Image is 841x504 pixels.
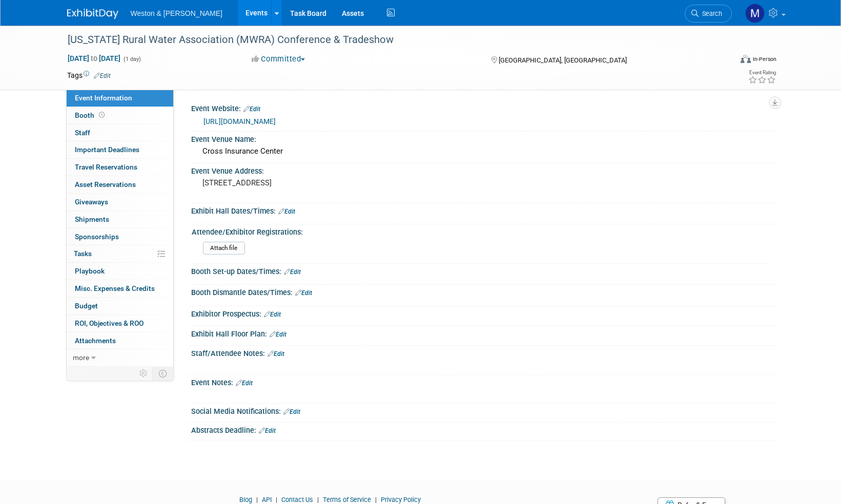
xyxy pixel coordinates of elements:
a: Tasks [67,245,173,262]
span: | [254,496,260,503]
span: | [273,496,280,503]
div: Exhibitor Prospectus: [191,306,774,320]
a: Terms of Service [323,496,371,503]
div: Exhibit Hall Dates/Times: [191,203,774,217]
img: Mary Ann Trujillo [745,4,765,23]
div: Cross Insurance Center [199,143,767,159]
img: ExhibitDay [67,9,118,19]
div: Exhibit Hall Floor Plan: [191,326,774,340]
span: (1 day) [122,56,141,62]
a: Contact Us [281,496,313,503]
span: Weston & [PERSON_NAME] [131,9,222,17]
div: Event Website: [191,101,774,114]
a: Search [685,5,732,23]
div: Attendee/Exhibitor Registrations: [192,224,770,237]
span: | [315,496,321,503]
span: Shipments [75,215,109,223]
td: Toggle Event Tabs [152,367,173,380]
span: [DATE] [DATE] [67,54,121,63]
span: Asset Reservations [75,180,136,188]
a: Edit [268,350,284,358]
img: Format-Inperson.png [741,55,751,63]
span: Sponsorships [75,233,119,241]
div: Staff/Attendee Notes: [191,346,774,359]
a: Staff [67,124,173,141]
span: Playbook [75,267,105,275]
span: more [73,353,89,362]
a: Edit [264,311,281,318]
span: Budget [75,302,98,310]
a: Edit [284,268,301,276]
span: Travel Reservations [75,163,137,171]
a: Edit [243,106,260,113]
div: [US_STATE] Rural Water Association (MWRA) Conference & Tradeshow [64,31,716,49]
a: Asset Reservations [67,176,173,193]
a: Edit [278,208,295,215]
span: Staff [75,129,90,137]
a: Edit [295,289,312,297]
span: [GEOGRAPHIC_DATA], [GEOGRAPHIC_DATA] [499,56,627,64]
a: Edit [283,408,300,415]
a: ROI, Objectives & ROO [67,315,173,332]
div: Social Media Notifications: [191,404,774,417]
span: Giveaways [75,198,108,206]
div: Event Venue Address: [191,163,774,176]
a: Booth [67,107,173,124]
a: Budget [67,298,173,314]
div: Booth Set-up Dates/Times: [191,264,774,277]
span: Important Deadlines [75,145,139,154]
a: Sponsorships [67,228,173,245]
a: more [67,349,173,366]
div: Abstracts Deadline: [191,423,774,436]
a: [URL][DOMAIN_NAME] [203,117,276,125]
a: Important Deadlines [67,141,173,158]
span: | [373,496,379,503]
a: Giveaways [67,194,173,211]
a: Edit [94,72,111,79]
a: Playbook [67,263,173,280]
a: Travel Reservations [67,159,173,176]
td: Tags [67,70,111,80]
a: Shipments [67,211,173,228]
span: Tasks [74,249,92,258]
button: Committed [248,54,309,65]
div: Event Notes: [191,375,774,388]
a: Blog [239,496,252,503]
div: In-Person [752,55,776,63]
span: ROI, Objectives & ROO [75,319,143,327]
pre: [STREET_ADDRESS] [202,178,423,187]
a: API [262,496,272,503]
td: Personalize Event Tab Strip [135,367,153,380]
span: to [89,54,99,62]
div: Event Rating [748,70,776,75]
span: Attachments [75,337,116,345]
span: Search [699,10,722,17]
div: Booth Dismantle Dates/Times: [191,285,774,298]
a: Privacy Policy [381,496,421,503]
div: Event Venue Name: [191,132,774,144]
a: Attachments [67,332,173,349]
a: Edit [236,380,253,387]
a: Edit [270,331,286,338]
span: Misc. Expenses & Credits [75,284,155,292]
span: Booth [75,111,107,119]
a: Event Information [67,90,173,107]
span: Booth not reserved yet [97,111,107,119]
div: Event Format [671,53,777,69]
span: Event Information [75,94,132,102]
a: Misc. Expenses & Credits [67,280,173,297]
a: Edit [259,427,276,434]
